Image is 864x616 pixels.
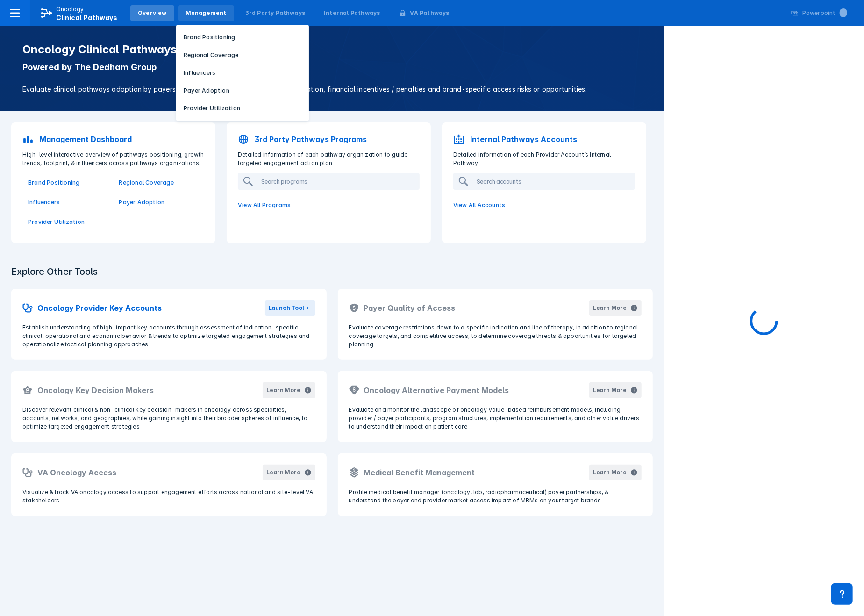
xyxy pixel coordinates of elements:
div: Learn More [266,386,300,394]
div: Contact Support [831,583,853,605]
p: Influencers [184,69,215,77]
a: Influencers [28,198,108,207]
input: Search accounts [473,174,634,189]
a: 3rd Party Pathways [238,5,313,21]
a: Internal Pathways [316,5,387,21]
p: Visualize & track VA oncology access to support engagement efforts across national and site-level... [22,488,315,505]
a: Management Dashboard [17,128,210,150]
h2: Medical Benefit Management [364,467,475,478]
h1: Oncology Clinical Pathways Tool [22,43,642,56]
a: Provider Utilization [28,218,108,226]
button: Provider Utilization [176,101,309,115]
button: Launch Tool [265,300,315,316]
p: Management Dashboard [39,134,132,145]
p: Evaluate and monitor the landscape of oncology value-based reimbursement models, including provid... [349,406,642,431]
button: Learn More [589,382,642,398]
button: Learn More [263,382,315,398]
a: Overview [130,5,174,21]
h3: Explore Other Tools [6,260,103,283]
p: Discover relevant clinical & non-clinical key decision-makers in oncology across specialties, acc... [22,406,315,431]
div: VA Pathways [410,9,450,17]
div: Learn More [593,304,627,312]
span: Clinical Pathways [56,14,117,21]
p: Profile medical benefit manager (oncology, lab, radiopharmaceutical) payer partnerships, & unders... [349,488,642,505]
div: Learn More [593,468,627,477]
div: Internal Pathways [324,9,380,17]
button: Learn More [589,465,642,480]
p: Oncology [56,5,84,14]
button: Influencers [176,66,309,80]
div: Launch Tool [269,304,304,312]
a: 3rd Party Pathways Programs [232,128,425,150]
a: Management [178,5,234,21]
h2: Oncology Alternative Payment Models [364,385,509,396]
button: Regional Coverage [176,48,309,62]
div: Learn More [266,468,300,477]
div: Powerpoint [802,9,847,17]
div: Management [186,9,227,17]
p: Establish understanding of high-impact key accounts through assessment of indication-specific cli... [22,323,315,349]
p: Powered by The Dedham Group [22,62,642,73]
input: Search programs [257,174,419,189]
a: Brand Positioning [28,179,108,187]
p: Provider Utilization [184,104,240,113]
a: Internal Pathways Accounts [448,128,641,150]
h2: VA Oncology Access [37,467,116,478]
div: Learn More [593,386,627,394]
p: Detailed information of each Provider Account’s Internal Pathway [448,150,641,167]
div: 3rd Party Pathways [245,9,306,17]
a: Regional Coverage [119,179,199,187]
h2: Oncology Provider Key Accounts [37,302,162,314]
h2: Oncology Key Decision Makers [37,385,154,396]
button: Learn More [263,465,315,480]
div: Overview [138,9,167,17]
a: View All Accounts [448,195,641,215]
p: Detailed information of each pathway organization to guide targeted engagement action plan [232,150,425,167]
p: Brand Positioning [184,33,235,42]
a: Payer Adoption [119,198,199,207]
h2: Payer Quality of Access [364,302,456,314]
p: Evaluate coverage restrictions down to a specific indication and line of therapy, in addition to ... [349,323,642,349]
p: Internal Pathways Accounts [470,134,577,145]
p: Evaluate clinical pathways adoption by payers and providers, implementation sophistication, finan... [22,84,642,94]
a: View All Programs [232,195,425,215]
p: Regional Coverage [184,51,238,59]
p: High-level interactive overview of pathways positioning, growth trends, footprint, & influencers ... [17,150,210,167]
button: Brand Positioning [176,30,309,44]
button: Learn More [589,300,642,316]
p: 3rd Party Pathways Programs [255,134,367,145]
p: Payer Adoption [184,86,229,95]
button: Payer Adoption [176,84,309,98]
